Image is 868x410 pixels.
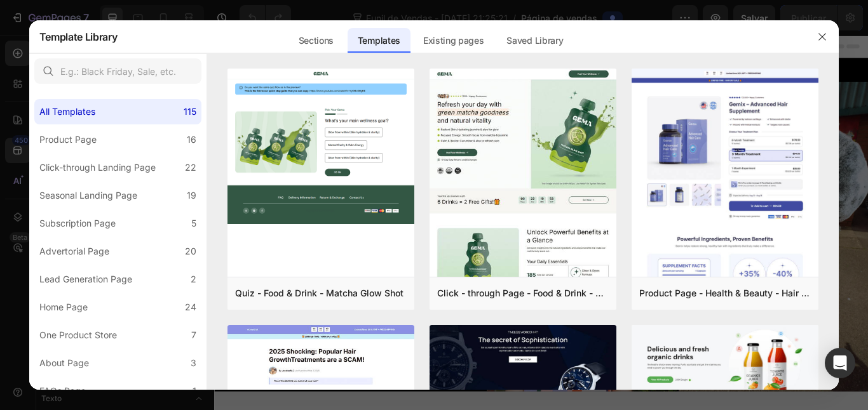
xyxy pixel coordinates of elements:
[185,244,196,259] div: 20
[39,216,116,231] div: Subscription Page
[348,28,410,53] div: Templates
[184,104,196,119] div: 115
[39,20,118,53] h2: Template Library
[227,69,414,223] img: quiz-1.png
[413,28,494,53] div: Existing pages
[639,286,811,301] div: Product Page - Health & Beauty - Hair Supplement
[110,128,208,144] p: New arrival
[39,327,117,343] div: One Product Store
[191,216,196,231] div: 5
[39,355,89,371] div: About Page
[288,28,344,53] div: Sections
[187,188,196,203] div: 19
[39,272,132,287] div: Lead Generation Page
[92,334,241,345] p: 30-day money-back guarantee included
[39,188,137,203] div: Seasonal Landing Page
[496,28,573,53] div: Saved Library
[16,187,302,256] h2: Toppers for the Trendy Tribe
[128,302,190,315] p: Explore Now
[191,272,196,287] div: 2
[39,104,95,119] div: All Templates
[39,383,86,399] div: FAQs Page
[825,348,855,378] div: Abra o Intercom Messenger
[14,265,304,278] p: Enjoy a hefty 30% discount on a variety of stylish hat options!
[1,34,761,46] p: FREE Shipping On All U.S. Orders Over $150
[39,160,156,175] div: Click-through Landing Page
[235,286,403,301] div: Quiz - Food & Drink - Matcha Glow Shot
[437,286,609,301] div: Click - through Page - Food & Drink - Matcha Glow Shot
[39,132,97,147] div: Product Page
[191,327,196,343] div: 7
[39,244,109,259] div: Advertorial Page
[185,300,196,315] div: 24
[64,294,254,323] a: Explore Now
[191,355,196,371] div: 3
[185,160,196,175] div: 22
[147,167,228,178] p: 2000+ 5-Star Reviews
[187,132,196,147] div: 16
[34,58,201,84] input: E.g.: Black Friday, Sale, etc.
[39,300,88,315] div: Home Page
[193,383,196,399] div: 1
